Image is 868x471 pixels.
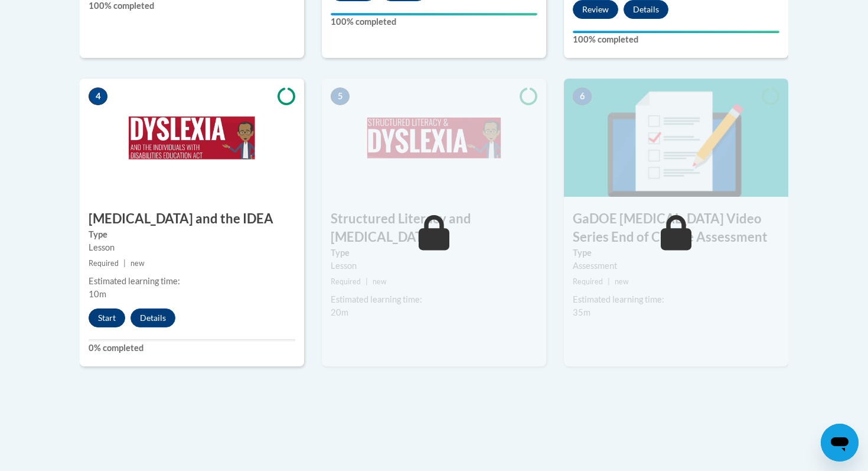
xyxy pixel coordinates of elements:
[123,259,126,268] span: |
[331,246,537,259] label: Type
[331,307,348,317] span: 20m
[564,79,788,197] img: Course Image
[366,277,368,286] span: |
[89,275,295,288] div: Estimated learning time:
[331,277,361,286] span: Required
[573,31,779,33] div: Your progress
[322,210,546,246] h3: Structured Literacy and [MEDICAL_DATA]
[89,342,295,355] label: 0% completed
[89,228,295,241] label: Type
[608,277,610,286] span: |
[573,293,779,306] div: Estimated learning time:
[573,307,590,317] span: 35m
[331,259,537,272] div: Lesson
[89,87,107,105] span: 4
[89,308,125,327] button: Start
[89,289,106,299] span: 10m
[331,293,537,306] div: Estimated learning time:
[615,277,629,286] span: new
[573,277,603,286] span: Required
[331,13,537,15] div: Your progress
[573,246,779,259] label: Type
[80,79,304,197] img: Course Image
[130,259,145,268] span: new
[573,259,779,272] div: Assessment
[573,33,779,46] label: 100% completed
[821,424,859,462] iframe: Button to launch messaging window
[130,308,175,327] button: Details
[373,277,387,286] span: new
[89,259,119,268] span: Required
[322,79,546,197] img: Course Image
[80,210,304,228] h3: [MEDICAL_DATA] and the IDEA
[89,241,295,254] div: Lesson
[331,87,350,105] span: 5
[331,15,537,28] label: 100% completed
[573,87,592,105] span: 6
[564,210,788,246] h3: GaDOE [MEDICAL_DATA] Video Series End of Course Assessment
